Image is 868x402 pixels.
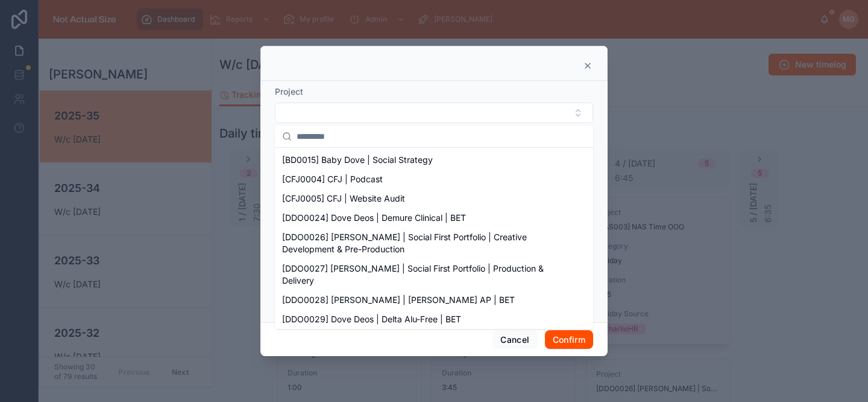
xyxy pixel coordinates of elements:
span: [DDO0027] [PERSON_NAME] | Social First Portfolio | Production & Delivery [282,263,571,287]
button: Confirm [545,330,593,349]
span: [DDO0029] Dove Deos | Delta Alu-Free | BET [282,313,461,325]
span: [CFJ0004] CFJ | Podcast [282,173,383,185]
div: Suggestions [275,148,593,329]
span: [DDO0024] Dove Deos | Demure Clinical | BET [282,212,466,224]
button: Select Button [275,103,593,123]
span: [BD0015] Baby Dove | Social Strategy [282,154,433,166]
span: Project [275,86,303,97]
button: Cancel [492,330,537,349]
span: [DDO0026] [PERSON_NAME] | Social First Portfolio | Creative Development & Pre-Production [282,231,571,255]
span: [CFJ0005] CFJ | Website Audit [282,193,405,205]
span: [DDO0028] [PERSON_NAME] | [PERSON_NAME] AP | BET [282,294,515,306]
